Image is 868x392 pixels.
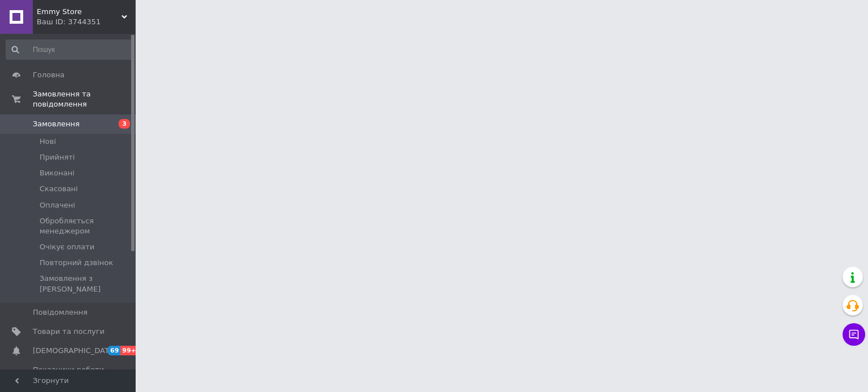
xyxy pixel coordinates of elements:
span: Головна [33,70,64,80]
span: 3 [119,119,130,129]
span: Нові [40,136,56,147]
span: Прийняті [40,152,75,162]
span: Скасовані [40,184,78,194]
button: Чат з покупцем [843,323,865,346]
span: 99+ [120,346,139,355]
span: Повторний дзвінок [40,258,113,268]
span: Замовлення з [PERSON_NAME] [40,274,132,294]
span: Emmy Store [37,7,121,17]
span: Очікує оплати [40,242,94,252]
span: Повідомлення [33,307,88,318]
span: Товари та послуги [33,327,105,337]
span: Обробляється менеджером [40,216,132,236]
span: Оплачені [40,200,75,210]
div: Ваш ID: 3744351 [37,17,136,27]
span: Замовлення та повідомлення [33,89,136,109]
span: 69 [107,346,120,355]
span: [DEMOGRAPHIC_DATA] [33,346,116,356]
span: Показники роботи компанії [33,365,105,385]
span: Виконані [40,168,75,178]
input: Пошук [6,39,133,60]
span: Замовлення [33,119,80,129]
